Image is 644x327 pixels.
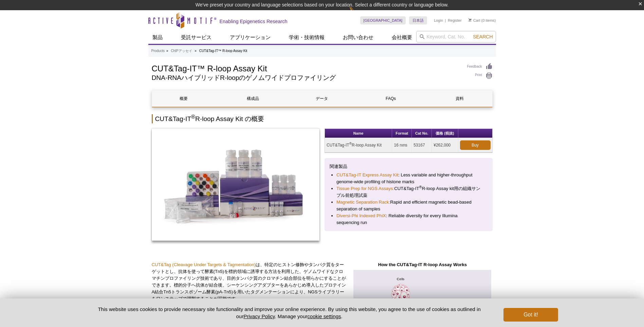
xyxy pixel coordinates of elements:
[339,31,378,44] a: お問い合わせ
[221,90,285,107] a: 構成品
[152,128,320,241] img: CUT&Tag-IT<sup>®</sup> R-loop Assay Kit
[195,49,197,53] li: »
[191,114,195,120] sup: ®
[243,313,275,319] a: Privacy Policy
[360,16,406,24] a: [GEOGRAPHIC_DATA]
[378,262,467,267] strong: How the CUT&Tag-IT R-loop Assay Works
[434,18,443,23] a: Login
[152,261,348,302] p: は、特定のヒストン修飾やタンパク質をターゲットとし、抗体を使って酵素(Tn5)を標的領域に誘導する方法を利用した、ゲノムワイドなクロマチンプロファイリング技術であり、目的タンパク質のクロマチン結...
[445,16,446,24] li: |
[151,48,165,54] a: Products
[412,129,432,138] th: Cat No.
[336,212,481,226] li: : Reliable diversity for every Illumina sequencing run
[152,63,460,73] h1: CUT&Tag-IT™ R-loop Assay Kit
[468,18,472,22] img: Your Cart
[473,34,493,39] span: Search
[468,18,480,23] a: Cart
[152,114,493,123] h2: CUT&Tag-IT R-loop Assay Kit の概要
[432,138,458,153] td: ¥262,000
[148,31,167,44] a: 製品
[199,49,247,53] li: CUT&Tag-IT™ R-loop Assay Kit
[152,75,460,81] h2: DNA-RNAハイブリッドR-loopのゲノムワイドプロファイリング
[471,34,495,40] button: Search
[503,308,558,322] button: Got it!
[416,31,496,42] input: Keyword, Cat. No.
[392,138,412,153] td: 16 rxns
[220,18,288,24] h2: Enabling Epigenetics Research
[428,90,492,107] a: 資料
[392,129,412,138] th: Format
[349,142,352,145] sup: ®
[290,90,354,107] a: データ
[177,31,216,44] a: 受託サービス
[412,138,432,153] td: 53167
[468,16,496,24] li: (0 items)
[336,172,398,178] a: CUT&Tag-IT Express Assay Kit
[325,138,392,153] td: CUT&Tag-IT R-loop Assay Kit
[349,5,367,21] img: Change Here
[359,90,423,107] a: FAQs
[226,31,275,44] a: アプリケーション
[336,185,394,192] a: Tissue Prep for NGS Assays:
[336,199,390,206] a: Magnetic Separation Rack:
[467,72,493,80] a: Print
[336,212,386,219] a: Diversi-Phi Indexed PhiX
[171,48,192,54] a: ChIPアッセイ
[330,163,487,170] p: 関連製品
[388,31,416,44] a: 会社概要
[460,140,491,150] a: Buy
[336,172,481,185] li: : Less variable and higher-throughput genome-wide profiling of histone marks
[336,185,481,199] li: CUT&Tag-IT R-loop Assay kit用の組織サンプル前処理試薬
[409,16,427,24] a: 日本語
[152,90,216,107] a: 概要
[448,18,462,23] a: Register
[152,262,256,267] a: CUT&Tag (Cleavage Under Targets & Tagmentation)
[307,313,341,319] button: cookie settings
[336,199,481,212] li: Rapid and efficient magnetic bead-based separation of samples
[86,306,493,320] p: This website uses cookies to provide necessary site functionality and improve your online experie...
[419,185,422,189] sup: ®
[325,129,392,138] th: Name
[432,129,458,138] th: 価格 (税抜)
[166,49,168,53] li: »
[467,63,493,70] a: Feedback
[285,31,329,44] a: 学術・技術情報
